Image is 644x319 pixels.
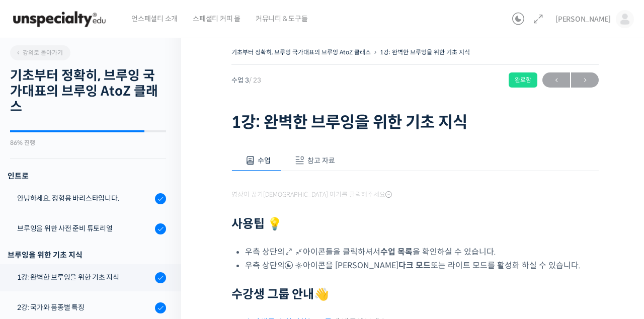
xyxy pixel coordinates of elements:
[380,48,470,56] a: 1강: 완벽한 브루잉을 위한 기초 지식
[258,156,271,165] span: 수업
[571,72,599,88] a: 다음→
[231,77,261,84] span: 수업 3
[245,259,599,272] li: 우측 상단의 아이콘을 [PERSON_NAME] 또는 라이트 모드를 활성화 하실 수 있습니다.
[8,169,166,183] h3: 인트로
[231,48,371,56] a: 기초부터 정확히, 브루잉 국가대표의 브루잉 AtoZ 클래스
[8,248,166,262] div: 브루잉을 위한 기초 지식
[542,72,570,88] a: ←이전
[231,113,599,132] h1: 1강: 완벽한 브루잉을 위한 기초 지식
[10,68,166,115] h2: 기초부터 정확히, 브루잉 국가대표의 브루잉 AtoZ 클래스
[231,287,314,302] strong: 수강생 그룹 안내
[10,45,70,60] a: 강의로 돌아가기
[555,15,611,24] span: [PERSON_NAME]
[17,302,152,313] div: 2강: 국가와 품종별 특징
[571,73,599,87] span: →
[380,247,413,257] b: 수업 목록
[398,260,431,271] b: 다크 모드
[17,223,152,234] div: 브루잉을 위한 사전 준비 튜토리얼
[231,191,392,199] span: 영상이 끊기[DEMOGRAPHIC_DATA] 여기를 클릭해주세요
[17,193,152,204] div: 안녕하세요, 정형용 바리스타입니다.
[231,216,282,231] strong: 사용팁 💡
[249,76,261,85] span: / 23
[15,49,63,56] span: 강의로 돌아가기
[307,156,335,165] span: 참고 자료
[509,72,537,88] div: 완료함
[231,287,599,302] h2: 👋
[245,245,599,259] li: 우측 상단의 아이콘들을 클릭하셔서 을 확인하실 수 있습니다.
[10,140,166,146] div: 86% 진행
[542,73,570,87] span: ←
[17,272,152,283] div: 1강: 완벽한 브루잉을 위한 기초 지식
